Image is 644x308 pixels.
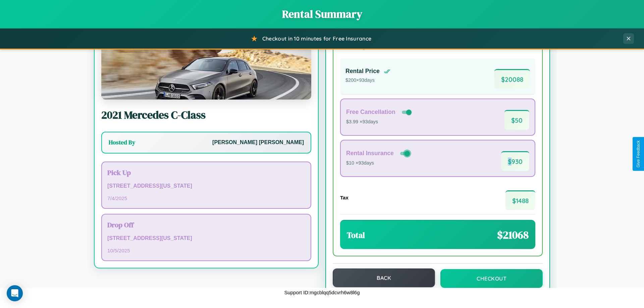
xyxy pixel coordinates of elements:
p: $3.99 × 93 days [346,118,413,126]
p: $ 200 × 93 days [345,76,390,85]
span: $ 930 [501,151,529,171]
h3: Hosted By [109,138,135,146]
h4: Rental Price [345,68,380,75]
img: Mercedes C-Class [101,33,311,100]
h2: 2021 Mercedes C-Class [101,108,311,122]
h4: Rental Insurance [346,150,394,157]
h1: Rental Summary [7,7,637,21]
h3: Pick Up [107,168,305,177]
span: $ 1488 [505,190,535,210]
span: $ 20088 [494,69,530,89]
h4: Free Cancellation [346,109,395,116]
p: $10 × 93 days [346,159,411,168]
p: [STREET_ADDRESS][US_STATE] [107,181,305,191]
span: $ 21068 [497,228,529,242]
span: $ 50 [504,110,529,130]
button: Back [333,268,435,287]
h3: Total [347,230,365,241]
div: Open Intercom Messenger [7,285,23,301]
p: [PERSON_NAME] [PERSON_NAME] [212,138,304,147]
p: Support ID: mgcblqq5dcvrh6w8l6g [284,288,360,297]
h4: Tax [340,195,348,200]
div: Give Feedback [636,140,641,168]
button: Checkout [440,269,543,288]
p: 7 / 4 / 2025 [107,194,305,203]
p: [STREET_ADDRESS][US_STATE] [107,234,305,243]
h3: Drop Off [107,220,305,230]
span: Checkout in 10 minutes for Free Insurance [262,35,371,42]
p: 10 / 5 / 2025 [107,246,305,255]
